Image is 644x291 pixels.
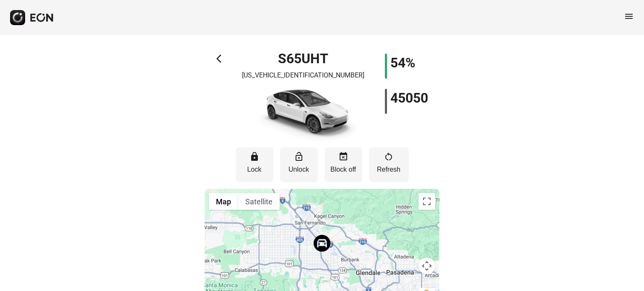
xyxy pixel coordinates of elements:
h1: 45050 [390,93,428,103]
h1: S65UHT [278,54,328,64]
span: menu [624,11,634,21]
button: Block off [325,147,362,182]
p: Lock [240,165,269,175]
span: arrow_back_ios [216,54,226,64]
button: Toggle fullscreen view [418,193,435,210]
img: car [244,84,362,142]
button: Map camera controls [418,258,435,274]
button: Show satellite imagery [238,193,280,210]
p: Block off [329,165,358,175]
span: lock_open [294,152,304,162]
button: Show street map [209,193,238,210]
button: Refresh [369,147,409,182]
span: restart_alt [384,152,394,162]
p: [US_VEHICLE_IDENTIFICATION_NUMBER] [242,70,364,80]
h1: 54% [390,58,415,68]
span: lock [249,152,260,162]
p: Refresh [373,165,405,175]
span: event_busy [338,152,348,162]
button: Lock [236,147,273,182]
p: Unlock [284,165,314,175]
button: Unlock [280,147,318,182]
